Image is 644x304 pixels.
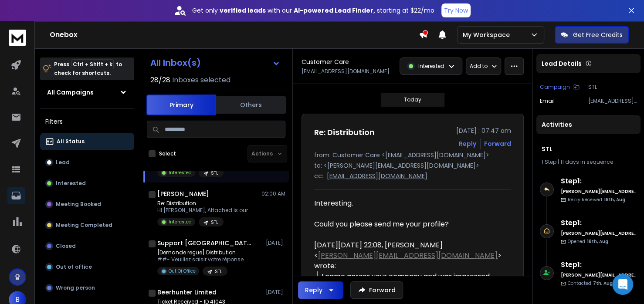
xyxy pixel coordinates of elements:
button: Closed [40,237,134,255]
button: Others [216,95,286,115]
p: STL [215,268,222,275]
button: Get Free Credits [555,26,629,44]
button: Lead [40,154,134,171]
h1: Re: Distribution [314,126,375,138]
p: Out of office [56,263,92,270]
div: Could you please send me your profile? [314,219,504,230]
p: Meeting Completed [56,222,112,229]
h6: [PERSON_NAME][EMAIL_ADDRESS][DOMAIN_NAME] [561,230,637,236]
h3: Inboxes selected [172,75,230,85]
button: All Campaigns [40,84,134,101]
button: Meeting Completed [40,216,134,234]
p: [EMAIL_ADDRESS][DOMAIN_NAME] [327,172,427,180]
p: Get Free Credits [573,30,623,39]
h6: [PERSON_NAME][EMAIL_ADDRESS][DOMAIN_NAME] [561,188,637,195]
span: 11 days in sequence [560,158,613,166]
button: All Status [40,133,134,150]
button: Campaign [540,84,580,91]
p: Closed [56,243,76,250]
p: Campaign [540,84,570,91]
button: Try Now [441,3,471,17]
h6: Step 1 : [561,260,637,270]
p: from: Customer Care <[EMAIL_ADDRESS][DOMAIN_NAME]> [314,151,511,159]
p: STL [588,84,637,91]
p: Lead Details [542,59,582,68]
p: STL [211,219,218,226]
p: ##- Veuillez saisir votre réponse [157,256,244,263]
button: Reply [298,281,343,299]
p: Wrong person [56,284,95,291]
h3: Filters [40,115,134,128]
span: 18th, Aug [587,238,608,245]
div: Interesting. [314,198,504,230]
p: Reply Received [568,196,625,203]
label: Select [159,150,176,157]
p: [DATE] [266,289,285,296]
div: Forward [484,139,511,148]
p: Meeting Booked [56,201,101,208]
div: [DATE][DATE] 22:08, [PERSON_NAME] < > wrote: [314,240,504,271]
p: Interested [169,169,192,176]
p: Press to check for shortcuts. [54,60,122,78]
p: Contacted [568,280,613,287]
p: [DATE] [266,240,285,247]
button: Interested [40,175,134,192]
p: Interested [56,180,86,187]
p: Lead [56,159,70,166]
button: Reply [459,139,476,148]
span: 7th, Aug [593,280,613,287]
h1: Customer Care [302,57,349,66]
h6: [PERSON_NAME][EMAIL_ADDRESS][DOMAIN_NAME] [561,272,637,278]
p: Email [540,98,555,105]
h6: Step 1 : [561,218,637,228]
p: Try Now [444,6,468,15]
button: Wrong person [40,279,134,297]
h1: All Inbox(s) [150,58,201,67]
p: [EMAIL_ADDRESS][DOMAIN_NAME] [588,98,637,105]
h1: Support [GEOGRAPHIC_DATA] [157,239,253,247]
strong: verified leads [220,6,266,15]
p: Out Of Office [169,268,196,274]
p: STL [211,170,218,176]
span: 18th, Aug [604,196,625,203]
h1: STL [542,145,635,153]
button: Forward [350,281,403,299]
p: cc: [314,172,323,180]
h1: [PERSON_NAME] [157,189,209,198]
h1: All Campaigns [47,88,94,97]
div: Reply [305,286,322,294]
div: Open Intercom Messenger [612,274,633,295]
a: [PERSON_NAME][EMAIL_ADDRESS][DOMAIN_NAME] [318,250,498,260]
span: 1 Step [542,158,556,166]
span: 28 / 28 [150,75,170,85]
img: logo [9,30,26,46]
p: [EMAIL_ADDRESS][DOMAIN_NAME] [302,68,390,75]
button: Primary [146,95,216,115]
p: to: <[PERSON_NAME][EMAIL_ADDRESS][DOMAIN_NAME]> [314,161,511,170]
p: Today [404,96,421,103]
p: All Status [57,138,85,145]
span: Ctrl + Shift + k [71,59,114,69]
p: Add to [470,63,488,70]
button: Meeting Booked [40,196,134,213]
strong: AI-powered Lead Finder, [294,6,375,15]
div: | [542,159,635,166]
p: Interested [169,219,192,225]
button: Out of office [40,258,134,276]
div: Activities [536,115,641,134]
button: All Inbox(s) [143,54,287,71]
p: 02:00 AM [261,190,285,197]
h6: Step 1 : [561,176,637,186]
p: [Demande reçue] Distribution [157,249,244,256]
p: Re: Distribution [157,200,248,207]
p: HI [PERSON_NAME], Attached is our [157,207,248,214]
p: My Workspace [463,30,513,39]
h1: Onebox [50,30,419,40]
p: Get only with our starting at $22/mo [192,6,434,15]
p: Opened [568,238,608,245]
p: Interested [418,63,444,70]
h1: Beerhunter Limited [157,288,217,297]
p: [DATE] : 07:47 am [456,126,511,135]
